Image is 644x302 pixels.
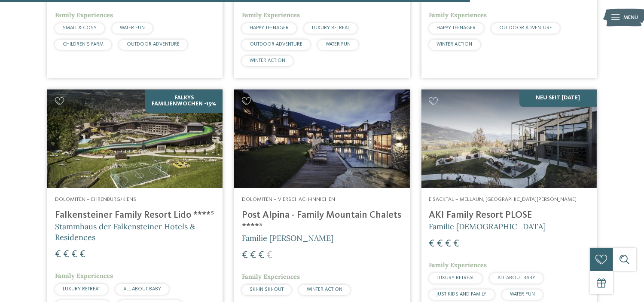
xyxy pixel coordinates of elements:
[71,250,77,260] span: €
[312,25,349,31] span: LUXURY RETREAT
[250,42,302,47] span: OUTDOOR ADVENTURE
[437,25,476,31] span: HAPPY TEENAGER
[242,210,402,233] h4: Post Alpina - Family Mountain Chalets ****ˢ
[250,250,256,261] span: €
[242,197,335,202] span: Dolomiten – Vierschach-Innichen
[510,292,535,297] span: WATER FUN
[123,287,161,292] span: ALL ABOUT BABY
[242,250,248,261] span: €
[250,25,289,31] span: HAPPY TEENAGER
[120,25,145,31] span: WATER FUN
[55,272,113,280] span: Family Experiences
[250,58,285,63] span: WINTER ACTION
[429,261,487,269] span: Family Experiences
[497,275,535,280] span: ALL ABOUT BABY
[437,239,443,249] span: €
[55,250,61,260] span: €
[429,239,435,249] span: €
[429,222,546,231] span: Familie [DEMOGRAPHIC_DATA]
[55,11,113,19] span: Family Experiences
[47,89,223,188] img: Familienhotels gesucht? Hier findet ihr die besten!
[79,250,85,260] span: €
[63,287,100,292] span: LUXURY RETREAT
[429,197,577,202] span: Eisacktal – Mellaun, [GEOGRAPHIC_DATA][PERSON_NAME]
[454,239,460,249] span: €
[242,11,300,19] span: Family Experiences
[429,210,589,221] h4: AKI Family Resort PLOSE
[446,239,452,249] span: €
[266,250,272,261] span: €
[55,222,195,242] span: Stammhaus der Falkensteiner Hotels & Residences
[437,275,474,280] span: LUXURY RETREAT
[499,25,552,31] span: OUTDOOR ADVENTURE
[429,11,487,19] span: Family Experiences
[242,233,333,243] span: Familie [PERSON_NAME]
[127,42,180,47] span: OUTDOOR ADVENTURE
[437,42,473,47] span: WINTER ACTION
[250,287,284,292] span: SKI-IN SKI-OUT
[55,210,215,221] h4: Falkensteiner Family Resort Lido ****ˢ
[421,89,597,188] img: Familienhotels gesucht? Hier findet ihr die besten!
[63,42,104,47] span: CHILDREN’S FARM
[258,250,264,261] span: €
[63,250,69,260] span: €
[63,25,97,31] span: SMALL & COSY
[437,292,487,297] span: JUST KIDS AND FAMILY
[234,89,409,188] img: Post Alpina - Family Mountain Chalets ****ˢ
[242,273,300,280] span: Family Experiences
[55,197,136,202] span: Dolomiten – Ehrenburg/Kiens
[326,42,351,47] span: WATER FUN
[307,287,342,292] span: WINTER ACTION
